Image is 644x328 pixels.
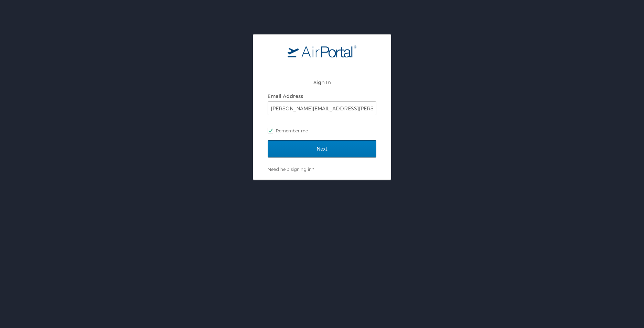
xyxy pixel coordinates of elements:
a: Need help signing in? [268,166,314,172]
img: logo [288,45,356,57]
label: Remember me [268,125,376,136]
input: Next [268,140,376,157]
h2: Sign In [268,78,376,86]
label: Email Address [268,93,303,99]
